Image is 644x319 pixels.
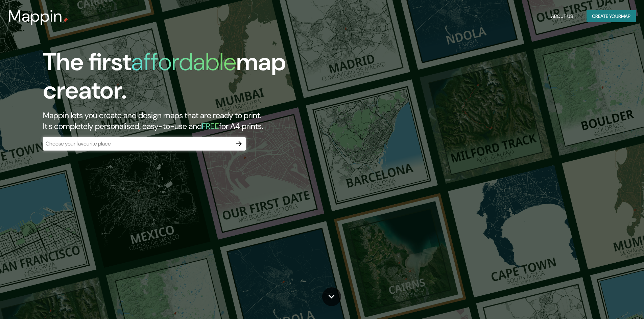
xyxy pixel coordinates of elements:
h1: affordable [131,46,236,78]
h2: Mappin lets you create and design maps that are ready to print. It's completely personalised, eas... [43,110,365,132]
h1: The first map creator. [43,48,365,110]
h5: FREE [202,121,219,131]
img: mappin-pin [63,18,68,23]
input: Choose your favourite place [43,140,232,148]
h3: Mappin [8,7,63,26]
button: Create yourmap [587,10,636,23]
button: About Us [548,10,576,23]
iframe: Help widget launcher [584,293,637,312]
